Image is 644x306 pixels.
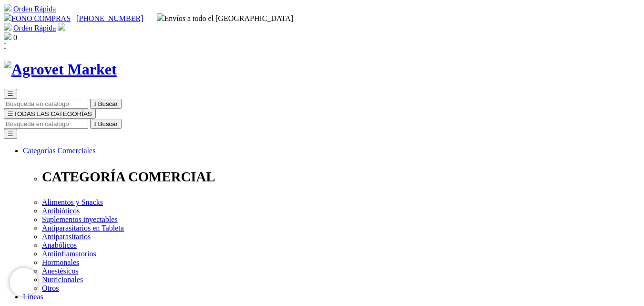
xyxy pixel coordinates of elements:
a: Orden Rápida [13,5,56,13]
a: Acceda a su cuenta de cliente [58,24,65,32]
a: Antiparasitarios en Tableta [42,224,124,232]
span: Buscar [98,100,118,107]
button: ☰TODAS LAS CATEGORÍAS [4,109,96,119]
button: ☰ [4,89,17,99]
i:  [94,100,96,107]
a: Otros [42,284,59,292]
a: Categorías Comerciales [23,147,95,155]
a: Antiparasitarios [42,232,91,241]
span: 0 [13,33,17,42]
a: Antibióticos [42,207,80,215]
span: Buscar [98,120,118,127]
span: Envíos a todo el [GEOGRAPHIC_DATA] [157,14,294,22]
img: phone.svg [4,13,11,21]
a: Anabólicos [42,241,77,249]
a: Hormonales [42,258,79,266]
button: ☰ [4,129,17,139]
a: Antiinflamatorios [42,250,96,258]
a: Anestésicos [42,267,78,275]
a: [PHONE_NUMBER] [76,14,143,22]
p: CATEGORÍA COMERCIAL [42,169,640,185]
input: Buscar [4,99,88,109]
a: Líneas [23,293,43,301]
input: Buscar [4,119,88,129]
i:  [4,42,7,50]
img: delivery-truck.svg [157,13,164,21]
img: user.svg [58,23,65,31]
img: Agrovet Market [4,61,117,78]
a: FONO COMPRAS [4,14,71,22]
button:  Buscar [90,99,122,109]
img: shopping-cart.svg [4,4,11,11]
button:  Buscar [90,119,122,129]
span: ☰ [8,90,13,97]
a: Orden Rápida [13,24,56,32]
iframe: Brevo live chat [10,268,38,296]
span: ☰ [8,110,13,117]
img: shopping-cart.svg [4,23,11,31]
img: shopping-bag.svg [4,32,11,40]
a: Nutricionales [42,275,83,284]
a: Alimentos y Snacks [42,198,103,206]
a: Suplementos inyectables [42,215,118,223]
i:  [94,120,96,127]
